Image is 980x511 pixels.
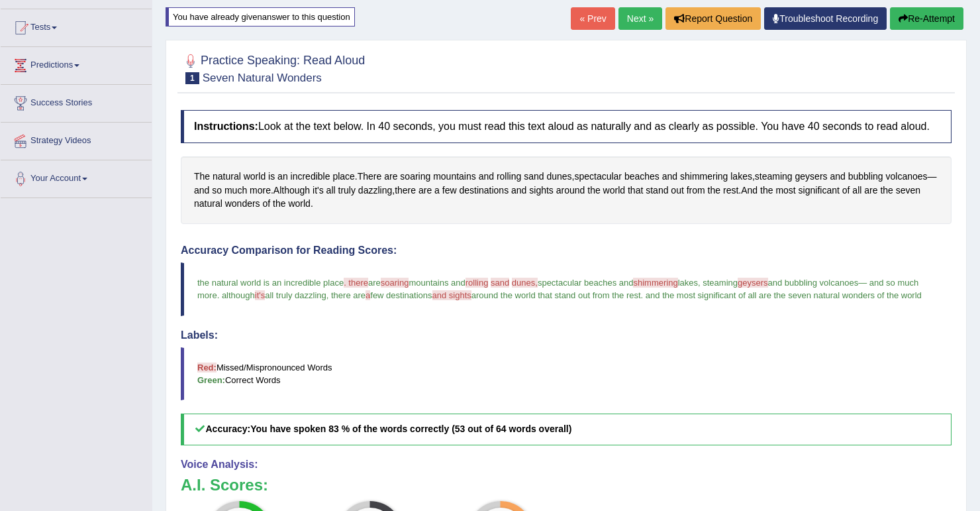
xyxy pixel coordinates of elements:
button: Report Question [665,7,761,30]
span: Click to see word definition [886,170,928,184]
span: Click to see word definition [288,197,310,211]
span: Click to see word definition [358,184,392,198]
span: Click to see word definition [358,170,382,184]
span: steaming [703,278,738,288]
span: Click to see word definition [556,184,585,198]
span: Click to see word definition [225,197,260,211]
a: Predictions [1,47,152,80]
span: . there [344,278,368,288]
h4: Accuracy Comparison for Reading Scores: [181,245,952,256]
span: sand [491,278,509,288]
span: Click to see word definition [338,184,356,198]
span: Click to see word definition [795,170,828,184]
span: Click to see word definition [326,184,336,198]
b: You have spoken 83 % of the words correctly (53 out of 64 words overall) [250,424,571,434]
span: Click to see word definition [194,184,209,198]
b: Instructions: [194,121,258,132]
span: Click to see word definition [497,170,521,184]
span: and bubbling volcanoes [768,278,859,288]
span: Click to see word definition [671,184,683,198]
span: Click to see word definition [723,184,738,198]
span: Click to see word definition [830,170,845,184]
span: Click to see word definition [529,184,554,198]
span: Click to see word definition [896,184,920,198]
span: Click to see word definition [212,184,222,198]
span: Click to see word definition [442,184,457,198]
span: Click to see word definition [433,170,476,184]
span: . [217,290,220,300]
span: Click to see word definition [332,170,354,184]
span: soaring [381,278,409,288]
span: Click to see word definition [574,170,622,184]
span: Click to see word definition [864,184,877,198]
span: Click to see word definition [263,197,271,211]
span: it's [255,290,265,300]
span: Click to see word definition [213,170,241,184]
span: Click to see word definition [546,170,571,184]
span: Click to see word definition [459,184,509,198]
a: Next » [618,7,662,30]
span: Click to see word definition [291,170,330,184]
span: Click to see word definition [628,184,643,198]
span: Click to see word definition [842,184,850,198]
span: lakes [678,278,698,288]
span: Click to see word definition [680,170,728,184]
span: Click to see word definition [775,184,795,198]
span: Click to see word definition [687,184,705,198]
span: Click to see word definition [400,170,430,184]
a: Your Account [1,160,152,194]
span: and the most significant of all are the seven natural wonders of the world [646,290,922,300]
span: Click to see word definition [741,184,758,198]
span: the natural world is an incredible place [197,278,344,288]
span: , [698,278,701,288]
h4: Labels: [181,329,952,341]
b: A.I. Scores: [181,476,268,494]
span: Click to see word definition [250,184,271,198]
a: Success Stories [1,85,152,118]
span: there are [331,290,366,300]
span: — [858,278,867,288]
span: Click to see word definition [755,170,793,184]
a: Troubleshoot Recording [764,7,887,30]
span: , [326,290,329,300]
a: Tests [1,9,152,42]
div: . , , — . , . . [181,156,952,224]
span: Click to see word definition [524,170,544,184]
b: Red: [197,363,217,372]
span: Click to see word definition [384,170,397,184]
span: 1 [185,72,199,84]
span: Click to see word definition [662,170,677,184]
span: spectacular beaches and [538,278,634,288]
span: Click to see word definition [273,197,285,211]
span: dunes, [512,278,538,288]
small: Seven Natural Wonders [203,72,322,84]
h4: Voice Analysis: [181,459,952,471]
span: mountains and [409,278,465,288]
span: Click to see word definition [273,184,310,198]
h5: Accuracy: [181,414,952,445]
span: Click to see word definition [224,184,247,198]
span: all truly dazzling [265,290,326,300]
span: Click to see word definition [434,184,440,198]
span: Click to see word definition [277,170,288,184]
span: Click to see word definition [624,170,660,184]
span: Click to see word definition [730,170,752,184]
span: are [368,278,381,288]
span: around the world that stand out from the rest [471,290,641,300]
span: Click to see word definition [587,184,600,198]
button: Re-Attempt [890,7,963,30]
span: Click to see word definition [848,170,883,184]
span: Click to see word definition [852,184,861,198]
span: Click to see word definition [799,184,840,198]
span: few destinations [370,290,432,300]
h4: Look at the text below. In 40 seconds, you must read this text aloud as naturally and as clearly ... [181,110,952,143]
span: Click to see word definition [646,184,668,198]
span: Click to see word definition [395,184,416,198]
span: Click to see word definition [268,170,275,184]
span: geysers [738,278,768,288]
span: Click to see word definition [708,184,720,198]
span: Click to see word definition [603,184,625,198]
span: Click to see word definition [194,170,210,184]
div: You have already given answer to this question [166,7,355,27]
span: Click to see word definition [479,170,494,184]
